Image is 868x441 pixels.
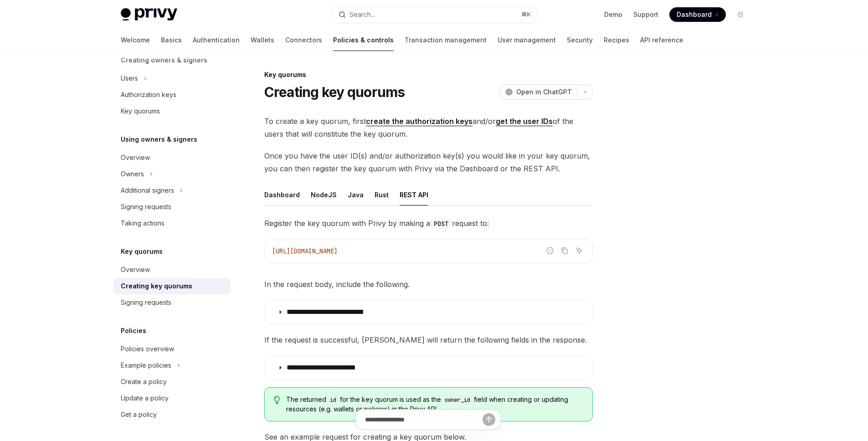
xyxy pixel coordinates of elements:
[405,29,487,51] a: Transaction management
[264,333,593,346] span: If the request is successful, [PERSON_NAME] will return the following fields in the response.
[573,245,585,256] button: Ask AI
[121,106,160,117] div: Key quorums
[567,29,593,51] a: Security
[121,264,150,275] div: Overview
[733,7,748,22] button: Toggle dark mode
[333,29,394,51] a: Policies & controls
[498,29,556,51] a: User management
[113,182,230,199] button: Toggle Additional signers section
[264,70,593,79] div: Key quorums
[121,89,176,100] div: Authorization keys
[121,325,146,336] h5: Policies
[113,357,230,374] button: Toggle Example policies section
[121,246,163,257] h5: Key quorums
[121,8,177,21] img: light logo
[121,376,167,387] div: Create a policy
[121,152,150,163] div: Overview
[113,199,230,215] a: Signing requests
[264,84,405,100] h1: Creating key quorums
[604,10,622,19] a: Demo
[113,374,230,390] a: Create a policy
[113,390,230,406] a: Update a policy
[264,278,593,291] span: In the request body, include the following.
[113,215,230,231] a: Taking actions
[264,217,593,230] span: Register the key quorum with Privy by making a request to:
[121,360,171,371] div: Example policies
[332,6,536,23] button: Open search
[521,11,531,18] span: ⌘ K
[251,29,274,51] a: Wallets
[113,341,230,357] a: Policies overview
[311,184,337,205] div: NodeJS
[349,9,375,20] div: Search...
[669,7,726,22] a: Dashboard
[400,184,428,205] div: REST API
[113,294,230,311] a: Signing requests
[677,10,712,19] span: Dashboard
[121,169,144,179] div: Owners
[121,344,174,354] div: Policies overview
[365,410,483,430] input: Ask a question...
[121,281,192,292] div: Creating key quorums
[121,409,157,420] div: Get a policy
[274,396,280,404] svg: Tip
[264,115,593,140] span: To create a key quorum, first and/or of the users that will constitute the key quorum.
[121,134,197,145] h5: Using owners & signers
[516,87,572,97] span: Open in ChatGPT
[121,73,138,84] div: Users
[113,70,230,87] button: Toggle Users section
[633,10,658,19] a: Support
[121,185,174,196] div: Additional signers
[121,29,150,51] a: Welcome
[348,184,364,205] div: Java
[161,29,182,51] a: Basics
[193,29,240,51] a: Authentication
[113,278,230,294] a: Creating key quorums
[285,29,322,51] a: Connectors
[121,393,169,404] div: Update a policy
[113,87,230,103] a: Authorization keys
[604,29,629,51] a: Recipes
[113,406,230,423] a: Get a policy
[559,245,570,256] button: Copy the contents from the code block
[113,262,230,278] a: Overview
[544,245,556,256] button: Report incorrect code
[264,149,593,175] span: Once you have the user ID(s) and/or authorization key(s) you would like in your key quorum, you c...
[441,395,474,405] code: owner_id
[499,84,577,100] button: Open in ChatGPT
[430,219,452,229] code: POST
[113,103,230,119] a: Key quorums
[121,201,171,212] div: Signing requests
[483,413,495,426] button: Send message
[264,184,300,205] div: Dashboard
[366,117,473,126] a: create the authorization keys
[496,117,553,126] a: get the user IDs
[286,395,583,414] span: The returned for the key quorum is used as the field when creating or updating resources (e.g. wa...
[121,218,164,229] div: Taking actions
[272,247,338,255] span: [URL][DOMAIN_NAME]
[640,29,683,51] a: API reference
[121,297,171,308] div: Signing requests
[326,395,340,405] code: id
[113,149,230,166] a: Overview
[113,166,230,182] button: Toggle Owners section
[375,184,389,205] div: Rust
